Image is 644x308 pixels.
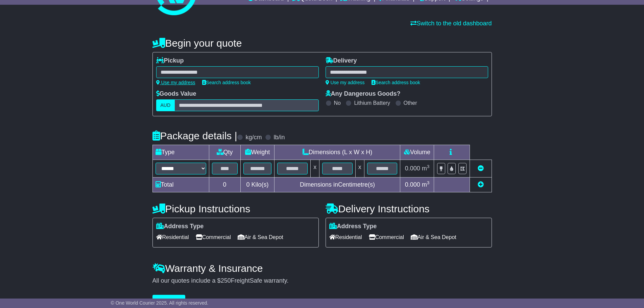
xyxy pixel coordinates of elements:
[355,160,364,177] td: x
[202,80,251,85] a: Search address book
[156,223,204,230] label: Address Type
[369,232,404,242] span: Commercial
[275,145,400,160] td: Dimensions (L x W x H)
[372,80,420,85] a: Search address book
[152,263,492,274] h4: Warranty & Insurance
[196,232,231,242] span: Commercial
[334,100,341,106] label: No
[329,223,377,230] label: Address Type
[326,57,357,65] label: Delivery
[152,295,186,307] button: Get Quotes
[427,180,430,185] sup: 3
[326,80,365,85] a: Use my address
[240,145,275,160] td: Weight
[152,130,237,141] h4: Package details |
[111,300,209,306] span: © One World Courier 2025. All rights reserved.
[422,181,430,188] span: m
[411,232,456,242] span: Air & Sea Depot
[478,181,484,188] a: Add new item
[240,177,275,192] td: Kilo(s)
[152,203,319,214] h4: Pickup Instructions
[245,134,262,141] label: kg/cm
[405,165,420,172] span: 0.000
[152,177,209,192] td: Total
[404,100,417,106] label: Other
[209,145,240,160] td: Qty
[410,20,492,27] a: Switch to the old dashboard
[275,177,400,192] td: Dimensions in Centimetre(s)
[311,160,319,177] td: x
[354,100,390,106] label: Lithium Battery
[152,38,492,49] h4: Begin your quote
[329,232,362,242] span: Residential
[238,232,283,242] span: Air & Sea Depot
[478,165,484,172] a: Remove this item
[326,203,492,214] h4: Delivery Instructions
[156,232,189,242] span: Residential
[221,277,231,284] span: 250
[156,57,184,65] label: Pickup
[427,164,430,169] sup: 3
[400,145,434,160] td: Volume
[246,181,249,188] span: 0
[156,80,195,85] a: Use my address
[326,90,401,98] label: Any Dangerous Goods?
[156,90,196,98] label: Goods Value
[152,277,492,285] div: All our quotes include a $ FreightSafe warranty.
[152,145,209,160] td: Type
[273,134,285,141] label: lb/in
[422,165,430,172] span: m
[209,177,240,192] td: 0
[405,181,420,188] span: 0.000
[156,99,175,111] label: AUD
